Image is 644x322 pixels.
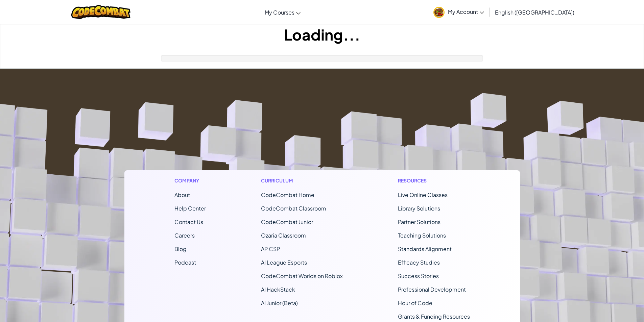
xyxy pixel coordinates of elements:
a: Careers [174,232,195,239]
a: CodeCombat Classroom [261,205,326,212]
a: AI League Esports [261,259,307,266]
a: Efficacy Studies [398,259,440,266]
a: Standards Alignment [398,245,452,252]
a: Teaching Solutions [398,232,446,239]
h1: Loading... [0,24,644,45]
a: Podcast [174,259,196,266]
a: Live Online Classes [398,191,448,198]
span: CodeCombat Home [261,191,314,198]
a: Library Solutions [398,205,440,212]
a: CodeCombat Worlds on Roblox [261,272,343,279]
a: Blog [174,245,187,252]
a: CodeCombat Junior [261,218,313,225]
a: Partner Solutions [398,218,440,225]
span: My Courses [265,9,294,16]
a: AI HackStack [261,286,295,293]
a: Help Center [174,205,206,212]
a: AI Junior (Beta) [261,299,298,306]
img: CodeCombat logo [71,5,130,19]
a: My Account [430,1,487,23]
span: My Account [448,8,484,15]
h1: Curriculum [261,177,343,184]
span: English ([GEOGRAPHIC_DATA]) [495,9,574,16]
a: English ([GEOGRAPHIC_DATA]) [492,3,578,21]
a: About [174,191,190,198]
a: AP CSP [261,245,280,252]
a: Success Stories [398,272,439,279]
a: Grants & Funding Resources [398,313,470,320]
a: My Courses [261,3,304,21]
a: Ozaria Classroom [261,232,306,239]
h1: Resources [398,177,470,184]
img: avatar [433,7,445,18]
h1: Company [174,177,206,184]
a: Hour of Code [398,299,432,306]
span: Contact Us [174,218,203,225]
a: Professional Development [398,286,466,293]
